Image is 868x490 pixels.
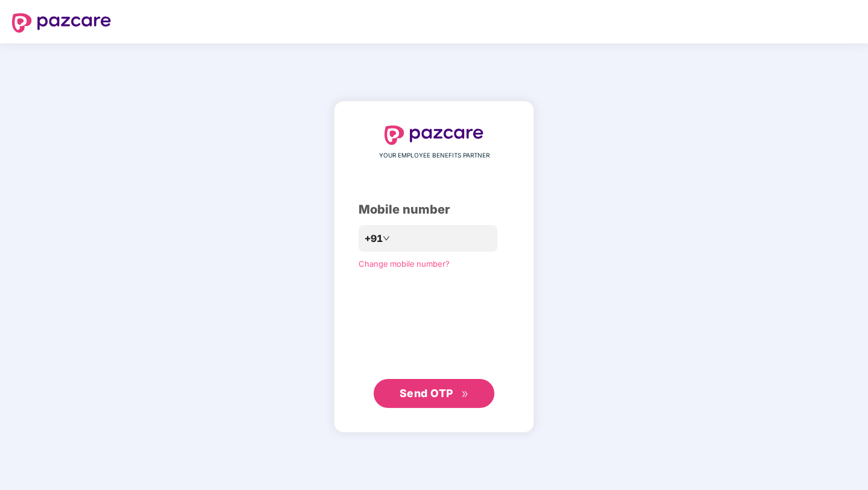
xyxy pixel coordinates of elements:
[374,379,494,408] button: Send OTPdouble-right
[385,126,483,145] img: logo
[400,387,453,399] span: Send OTP
[379,151,490,161] span: YOUR EMPLOYEE BENEFITS PARTNER
[359,200,509,219] div: Mobile number
[359,259,450,269] a: Change mobile number?
[365,231,383,246] span: +91
[12,13,111,33] img: logo
[383,235,390,242] span: down
[461,390,469,398] span: double-right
